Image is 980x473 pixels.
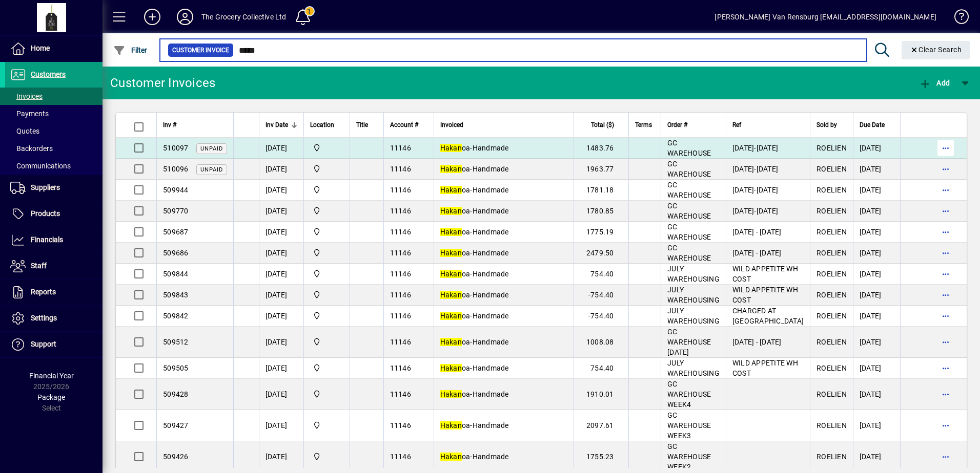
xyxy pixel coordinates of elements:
span: oa-Handmade [440,364,509,372]
span: 509844 [163,270,189,278]
td: 2479.50 [574,243,628,264]
span: WILD APPETITE WH COST [732,359,798,377]
span: ROELIEN [816,186,847,194]
span: Settings [31,314,57,322]
div: Due Date [860,119,894,131]
button: Profile [169,8,201,26]
a: Home [5,36,103,61]
span: oa-Handmade [440,390,509,398]
span: 509843 [163,291,189,299]
span: 11146 [390,270,411,278]
span: ROELIEN [816,165,847,173]
div: Inv Date [266,119,297,131]
button: More options [937,224,954,240]
span: 4/75 Apollo Drive [310,268,343,279]
span: ROELIEN [816,144,847,152]
span: 509687 [163,228,189,236]
td: [DATE] [853,222,900,243]
span: ROELIEN [816,291,847,299]
div: Total ($) [580,119,623,131]
span: 4/75 Apollo Drive [310,184,343,196]
td: [DATE] [259,379,303,410]
td: [DATE] [259,138,303,159]
td: [DATE] [853,138,900,159]
button: More options [937,182,954,198]
td: [DATE] [853,285,900,306]
a: Suppliers [5,175,103,201]
span: [DATE]-[DATE] [732,186,778,194]
td: [DATE] [853,379,900,410]
span: oa-Handmade [440,421,509,429]
span: 4/75 Apollo Drive [310,336,343,348]
span: 509426 [163,453,189,461]
em: Hakan [440,249,462,257]
td: [DATE] [259,243,303,264]
span: Products [31,209,60,218]
a: Staff [5,253,103,279]
td: [DATE] [853,306,900,327]
span: ROELIEN [816,364,847,372]
span: 11146 [390,390,411,398]
span: Quotes [10,127,39,135]
td: [DATE] [853,180,900,201]
span: [DATE] - [DATE] [732,249,782,257]
span: 11146 [390,228,411,236]
div: Inv # [163,119,227,131]
em: Hakan [440,364,462,372]
button: More options [937,203,954,219]
span: 509770 [163,207,189,215]
span: Title [356,119,368,131]
div: Title [356,119,377,131]
a: Backorders [5,140,103,157]
span: 509427 [163,421,189,429]
span: Home [31,44,50,52]
span: 11146 [390,249,411,257]
td: [DATE] [853,243,900,264]
td: 754.40 [574,264,628,285]
span: 11146 [390,291,411,299]
span: Order # [667,119,687,131]
span: Location [310,119,334,131]
span: GC WAREHOUSE [667,202,711,220]
span: oa-Handmade [440,312,509,320]
div: Invoiced [440,119,567,131]
td: -754.40 [574,285,628,306]
span: ROELIEN [816,207,847,215]
em: Hakan [440,312,462,320]
a: Payments [5,105,103,122]
span: 11146 [390,165,411,173]
td: 1910.01 [574,379,628,410]
span: oa-Handmade [440,249,509,257]
em: Hakan [440,144,462,152]
span: [DATE]-[DATE] [732,165,778,173]
button: Filter [111,41,150,59]
span: 509944 [163,186,189,194]
span: 4/75 Apollo Drive [310,142,343,154]
td: [DATE] [259,201,303,222]
td: 1483.76 [574,138,628,159]
a: Invoices [5,88,103,105]
span: Unpaid [200,145,223,152]
span: Total ($) [591,119,614,131]
span: oa-Handmade [440,338,509,346]
em: Hakan [440,186,462,194]
span: Customers [31,70,66,78]
td: [DATE] [259,327,303,358]
td: 1780.85 [574,201,628,222]
span: 509512 [163,338,189,346]
span: JULY WAREHOUSING [667,286,720,304]
span: Financials [31,235,63,244]
td: 1008.08 [574,327,628,358]
span: Inv # [163,119,176,131]
td: [DATE] [259,159,303,180]
span: Ref [732,119,741,131]
em: Hakan [440,390,462,398]
div: Customer Invoices [110,75,215,91]
span: 11146 [390,312,411,320]
td: [DATE] [853,201,900,222]
em: Hakan [440,207,462,215]
span: 4/75 Apollo Drive [310,420,343,431]
span: oa-Handmade [440,144,509,152]
a: Quotes [5,122,103,140]
a: Support [5,332,103,357]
